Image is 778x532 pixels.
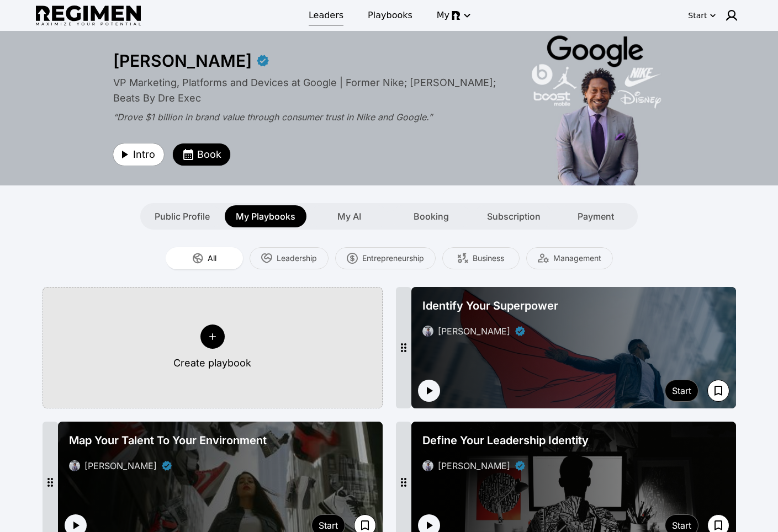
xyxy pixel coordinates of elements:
img: Business [457,253,468,264]
button: Booking [391,205,471,227]
span: Management [553,253,601,264]
div: VP Marketing, Platforms and Devices at Google | Former Nike; [PERSON_NAME]; Beats By Dre Exec [113,75,505,106]
button: Business [442,247,520,269]
button: Subscription [474,205,553,227]
div: [PERSON_NAME] [438,324,510,338]
div: Start [688,10,707,21]
div: [PERSON_NAME] [438,459,510,472]
span: My [437,9,449,22]
div: Create playbook [173,355,251,371]
button: Entrepreneurship [335,247,436,269]
img: avatar of Daryl Butler [422,460,433,471]
button: Create playbook [43,287,383,408]
div: [PERSON_NAME] [113,51,252,71]
button: Book [173,143,230,166]
button: Leadership [250,247,329,269]
span: Leaders [309,9,343,22]
div: Verified partner - Daryl Butler [515,326,526,337]
span: Identify Your Superpower [422,298,558,313]
span: All [208,253,216,264]
button: Play intro [418,380,440,402]
div: Start [672,519,691,532]
button: Start [665,380,698,402]
img: All [192,253,203,264]
img: Leadership [261,253,272,264]
span: Payment [578,210,614,223]
div: [PERSON_NAME] [84,459,157,472]
img: user icon [725,9,738,22]
span: Intro [133,147,155,162]
div: Start [319,519,338,532]
button: Save [707,380,729,402]
button: My AI [309,205,389,227]
img: avatar of Daryl Butler [422,326,433,337]
span: Map Your Talent To Your Environment [69,433,267,448]
span: Playbooks [368,9,412,22]
button: Start [686,7,718,24]
img: Regimen logo [36,6,141,26]
img: avatar of Daryl Butler [69,460,80,471]
img: Management [538,253,549,264]
button: Public Profile [142,205,222,227]
a: Leaders [302,6,350,25]
button: My Playbooks [225,205,306,227]
span: Define Your Leadership Identity [422,433,589,448]
span: Subscription [487,210,541,223]
button: My [430,6,476,25]
span: Leadership [277,253,317,264]
span: My AI [337,210,361,223]
div: Verified partner - Daryl Butler [161,460,172,471]
button: Payment [556,205,636,227]
a: Playbooks [361,6,419,25]
span: My Playbooks [236,210,295,223]
span: Business [473,253,504,264]
span: Entrepreneurship [362,253,424,264]
button: Intro [113,143,164,166]
div: Verified partner - Daryl Butler [256,54,269,67]
button: Management [526,247,613,269]
div: Start [672,384,691,397]
div: Verified partner - Daryl Butler [515,460,526,471]
span: Book [197,147,221,162]
img: Entrepreneurship [347,253,358,264]
div: “Drove $1 billion in brand value through consumer trust in Nike and Google.” [113,110,505,124]
span: Public Profile [155,210,210,223]
button: All [166,247,243,269]
span: Booking [414,210,449,223]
